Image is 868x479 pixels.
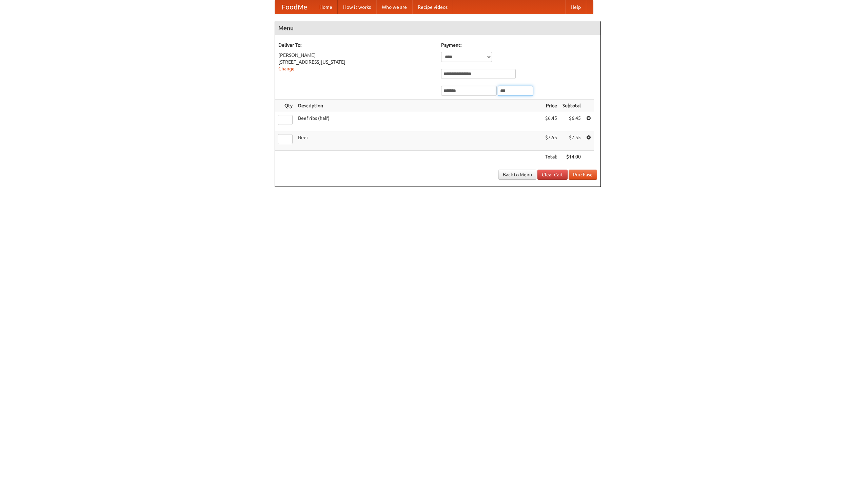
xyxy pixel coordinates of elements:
[278,66,295,71] a: Change
[278,59,434,65] div: [STREET_ADDRESS][US_STATE]
[542,131,560,151] td: $7.55
[275,100,295,112] th: Qty
[498,170,536,180] a: Back to Menu
[275,0,314,14] a: FoodMe
[542,112,560,131] td: $6.45
[560,131,584,151] td: $7.55
[295,112,542,131] td: Beef ribs (half)
[412,0,453,14] a: Recipe videos
[376,0,412,14] a: Who we are
[338,0,376,14] a: How it works
[569,170,597,180] button: Purchase
[278,42,434,48] h5: Deliver To:
[537,170,568,180] a: Clear Cart
[314,0,338,14] a: Home
[560,112,584,131] td: $6.45
[542,151,560,163] th: Total:
[560,151,584,163] th: $14.00
[275,21,600,35] h4: Menu
[295,100,542,112] th: Description
[542,100,560,112] th: Price
[278,52,434,59] div: [PERSON_NAME]
[560,100,584,112] th: Subtotal
[295,131,542,151] td: Beer
[441,42,597,48] h5: Payment:
[565,0,586,14] a: Help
